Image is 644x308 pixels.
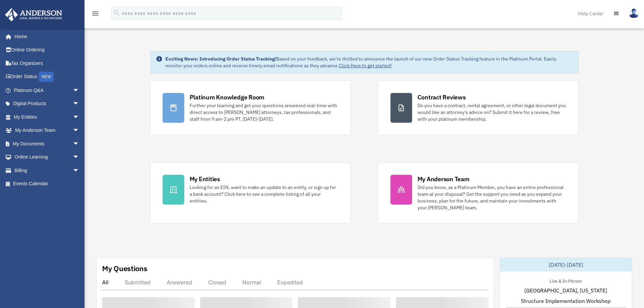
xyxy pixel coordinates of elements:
div: Looking for an EIN, want to make an update to an entity, or sign up for a bank account? Click her... [190,184,338,204]
a: Home [5,30,86,43]
span: arrow_drop_down [73,164,86,177]
img: Anderson Advisors Platinum Portal [3,8,64,21]
span: arrow_drop_down [73,137,86,151]
a: Online Ordering [5,43,90,57]
a: My Entities Looking for an EIN, want to make an update to an entity, or sign up for a bank accoun... [150,162,351,223]
span: [GEOGRAPHIC_DATA], [US_STATE] [524,286,607,294]
span: arrow_drop_down [73,110,86,124]
a: Tax Organizers [5,56,90,70]
div: My Anderson Team [418,175,470,183]
span: arrow_drop_down [73,150,86,164]
a: Platinum Knowledge Room Further your learning and get your questions answered real-time with dire... [150,80,351,135]
span: Structure Implementation Workshop [521,297,611,305]
i: search [113,9,120,17]
a: Events Calendar [5,177,90,191]
span: arrow_drop_down [73,97,86,111]
div: My Entities [190,175,220,183]
a: Online Learningarrow_drop_down [5,150,90,164]
strong: Exciting News: Introducing Order Status Tracking! [165,56,276,62]
a: Platinum Q&Aarrow_drop_down [5,84,90,97]
div: Expedited [277,279,303,286]
div: Further your learning and get your questions answered real-time with direct access to [PERSON_NAM... [190,102,338,122]
img: User Pic [629,8,639,18]
div: My Questions [102,263,147,274]
div: Answered [167,279,192,286]
a: Click Here to get started! [339,63,392,69]
span: arrow_drop_down [73,84,86,97]
div: Do you have a contract, rental agreement, or other legal document you would like an attorney's ad... [418,102,566,122]
a: Billingarrow_drop_down [5,164,90,177]
div: All [102,279,109,286]
a: My Anderson Teamarrow_drop_down [5,124,90,137]
div: Based on your feedback, we're thrilled to announce the launch of our new Order Status Tracking fe... [165,55,573,69]
div: Submitted [125,279,150,286]
a: Order StatusNEW [5,70,90,84]
a: menu [91,12,99,18]
a: Contract Reviews Do you have a contract, rental agreement, or other legal document you would like... [378,80,579,135]
div: [DATE]-[DATE] [500,258,632,271]
span: arrow_drop_down [73,124,86,138]
div: Contract Reviews [418,93,466,101]
div: Platinum Knowledge Room [190,93,265,101]
div: Did you know, as a Platinum Member, you have an entire professional team at your disposal? Get th... [418,184,566,211]
div: NEW [39,72,54,82]
div: Normal [242,279,261,286]
a: My Documentsarrow_drop_down [5,137,90,150]
a: My Entitiesarrow_drop_down [5,110,90,124]
i: menu [91,9,99,18]
a: Digital Productsarrow_drop_down [5,97,90,111]
div: Closed [208,279,226,286]
a: My Anderson Team Did you know, as a Platinum Member, you have an entire professional team at your... [378,162,579,223]
div: Live & In-Person [544,277,587,284]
